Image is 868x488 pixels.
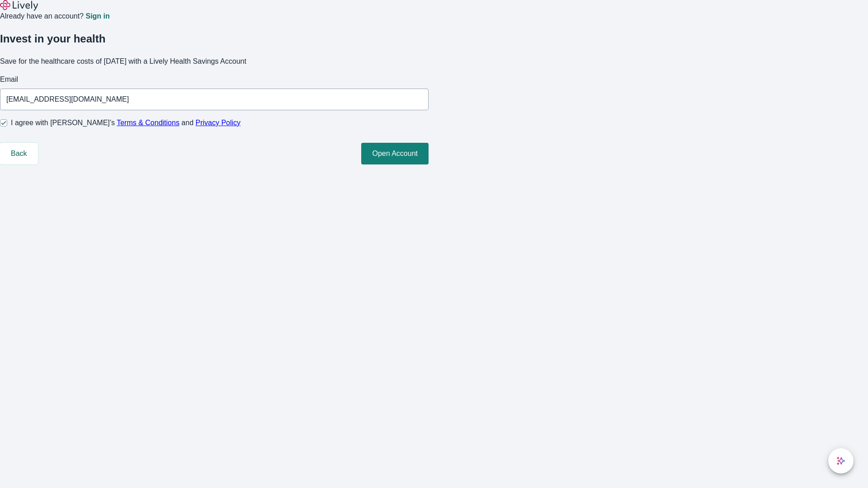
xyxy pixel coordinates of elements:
a: Terms & Conditions [117,119,179,127]
a: Privacy Policy [196,119,241,127]
button: Open Account [361,143,429,164]
button: chat [828,448,854,474]
a: Sign in [85,13,109,20]
svg: Lively AI Assistant [836,456,845,465]
span: I agree with [PERSON_NAME]’s and [11,117,241,128]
